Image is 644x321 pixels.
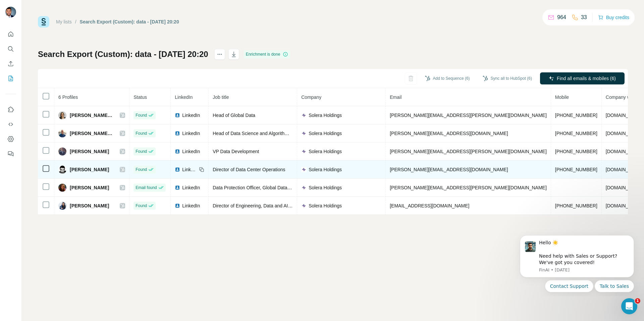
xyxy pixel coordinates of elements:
[213,131,315,136] span: Head of Data Science and Algorithm Engineering
[70,130,113,137] span: [PERSON_NAME], PhD
[136,167,147,173] span: Found
[175,94,193,100] span: LinkedIn
[606,203,643,208] span: [DOMAIN_NAME]
[175,113,180,118] img: LinkedIn logo
[213,94,229,100] span: Job title
[175,149,180,154] img: LinkedIn logo
[58,111,66,119] img: Avatar
[606,185,643,190] span: [DOMAIN_NAME]
[635,298,640,304] span: 1
[182,112,200,119] span: LinkedIn
[301,131,307,136] img: company-logo
[213,113,255,118] span: Head of Global Data
[136,112,147,118] span: Found
[301,167,307,172] img: company-logo
[390,203,469,208] span: [EMAIL_ADDRESS][DOMAIN_NAME]
[606,113,643,118] span: [DOMAIN_NAME]
[390,185,547,190] span: [PERSON_NAME][EMAIL_ADDRESS][PERSON_NAME][DOMAIN_NAME]
[182,202,200,209] span: LinkedIn
[175,167,180,172] img: LinkedIn logo
[555,113,597,118] span: [PHONE_NUMBER]
[70,148,109,155] span: [PERSON_NAME]
[175,203,180,208] img: LinkedIn logo
[136,130,147,136] span: Found
[58,184,66,192] img: Avatar
[70,202,109,209] span: [PERSON_NAME]
[606,149,643,154] span: [DOMAIN_NAME]
[38,49,208,60] h1: Search Export (Custom): data - [DATE] 20:20
[75,18,76,25] li: /
[80,18,179,25] div: Search Export (Custom): data - [DATE] 20:20
[56,19,72,24] a: My lists
[301,149,307,154] img: company-logo
[136,148,147,154] span: Found
[182,148,200,155] span: LinkedIn
[5,118,16,130] button: Use Surfe API
[5,58,16,70] button: Enrich CSV
[555,94,569,100] span: Mobile
[301,94,321,100] span: Company
[555,149,597,154] span: [PHONE_NUMBER]
[5,28,16,40] button: Quick start
[309,112,342,119] span: Solera Holdings
[175,131,180,136] img: LinkedIn logo
[58,202,66,210] img: Avatar
[213,203,296,208] span: Director of Engineering, Data and AI/ML
[133,94,147,100] span: Status
[606,131,643,136] span: [DOMAIN_NAME]
[309,202,342,209] span: Solera Holdings
[390,113,547,118] span: [PERSON_NAME][EMAIL_ADDRESS][PERSON_NAME][DOMAIN_NAME]
[244,50,290,58] div: Enrichment is done
[390,131,508,136] span: [PERSON_NAME][EMAIL_ADDRESS][DOMAIN_NAME]
[301,113,307,118] img: company-logo
[213,167,285,172] span: Director of Data Center Operations
[5,148,16,160] button: Feedback
[420,73,475,83] button: Add to Sequence (6)
[606,167,643,172] span: [DOMAIN_NAME]
[309,130,342,137] span: Solera Holdings
[38,16,49,27] img: Surfe Logo
[557,75,616,82] span: Find all emails & mobiles (6)
[58,129,66,137] img: Avatar
[540,72,625,84] button: Find all emails & mobiles (6)
[182,166,197,173] span: LinkedIn
[478,73,537,83] button: Sync all to HubSpot (6)
[136,185,157,191] span: Email found
[555,131,597,136] span: [PHONE_NUMBER]
[5,43,16,55] button: Search
[555,167,597,172] span: [PHONE_NUMBER]
[581,13,587,21] p: 33
[5,72,16,84] button: My lists
[70,166,109,173] span: [PERSON_NAME]
[301,203,307,208] img: company-logo
[621,298,637,314] iframe: Intercom live chat
[301,185,307,190] img: company-logo
[58,147,66,155] img: Avatar
[70,112,113,119] span: [PERSON_NAME] Feliz
[390,94,401,100] span: Email
[606,94,643,100] span: Company website
[182,184,200,191] span: LinkedIn
[136,203,147,209] span: Found
[5,133,16,145] button: Dashboard
[555,203,597,208] span: [PHONE_NUMBER]
[213,149,259,154] span: VP Data Development
[70,184,109,191] span: [PERSON_NAME]
[213,185,308,190] span: Data Protection Officer, Global Data & Privacy
[58,94,78,100] span: 6 Profiles
[5,7,16,17] img: Avatar
[598,13,629,22] button: Buy credits
[175,185,180,190] img: LinkedIn logo
[309,184,342,191] span: Solera Holdings
[58,166,66,174] img: Avatar
[557,13,566,21] p: 964
[510,229,644,296] iframe: Intercom notifications message
[214,49,225,60] button: actions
